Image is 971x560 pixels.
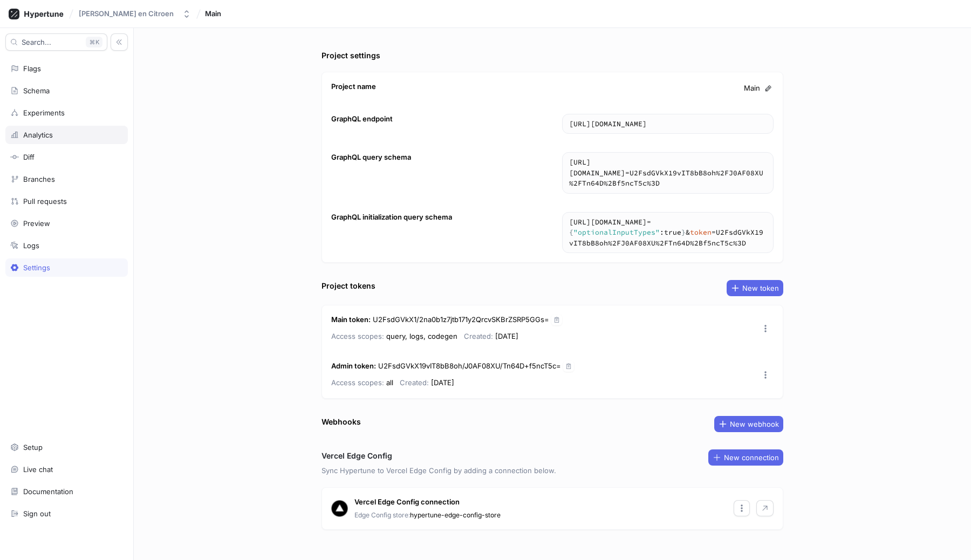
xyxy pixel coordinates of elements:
[23,175,55,183] div: Branches
[23,64,41,73] div: Flags
[354,511,410,519] span: Edge Config store:
[23,153,35,161] div: Diff
[331,332,384,340] span: Access scopes:
[714,416,783,432] button: New webhook
[23,443,43,452] div: Setup
[331,376,393,389] p: all
[23,86,50,95] div: Schema
[708,449,783,466] button: New connection
[727,280,783,296] button: New token
[205,10,221,17] span: Main
[23,131,53,139] div: Analytics
[563,213,773,253] textarea: https://[DOMAIN_NAME]/schema?body={"optionalInputTypes":true}&token=U2FsdGVkX19vIT8bB8oh%2FJ0AF08...
[23,263,50,272] div: Settings
[373,315,549,324] span: U2FsdGVkX1/2na0b1z7jtb171y2QrcvSKBrZSRP5GGs=
[331,315,371,324] strong: Main token :
[23,487,73,496] div: Documentation
[322,280,375,291] div: Project tokens
[354,497,460,508] p: Vercel Edge Config connection
[400,376,454,389] p: [DATE]
[322,450,392,461] h3: Vercel Edge Config
[400,378,429,387] span: Created:
[742,285,779,291] span: New token
[23,197,67,206] div: Pull requests
[22,39,51,45] span: Search...
[744,83,760,94] span: Main
[5,33,107,51] button: Search...K
[23,241,39,250] div: Logs
[331,361,376,370] strong: Admin token :
[331,500,348,517] img: Vercel logo
[86,37,102,47] div: K
[74,5,195,23] button: [PERSON_NAME] en Citroen
[378,361,561,370] span: U2FsdGVkX19vIT8bB8oh/J0AF08XU/Tn64D+f5ncT5c=
[331,152,411,163] div: GraphQL query schema
[5,482,128,501] a: Documentation
[464,332,493,340] span: Created:
[331,378,384,387] span: Access scopes:
[730,421,779,427] span: New webhook
[322,466,783,476] p: Sync Hypertune to Vercel Edge Config by adding a connection below.
[563,153,773,193] textarea: [URL][DOMAIN_NAME]
[322,416,361,427] div: Webhooks
[23,509,51,518] div: Sign out
[354,510,501,520] p: hypertune-edge-config-store
[464,330,518,343] p: [DATE]
[331,212,452,223] div: GraphQL initialization query schema
[724,454,779,461] span: New connection
[563,114,773,134] textarea: [URL][DOMAIN_NAME]
[331,114,393,125] div: GraphQL endpoint
[23,219,50,228] div: Preview
[331,330,457,343] p: query, logs, codegen
[23,465,53,474] div: Live chat
[79,9,174,18] div: [PERSON_NAME] en Citroen
[331,81,376,92] div: Project name
[23,108,65,117] div: Experiments
[322,50,380,61] div: Project settings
